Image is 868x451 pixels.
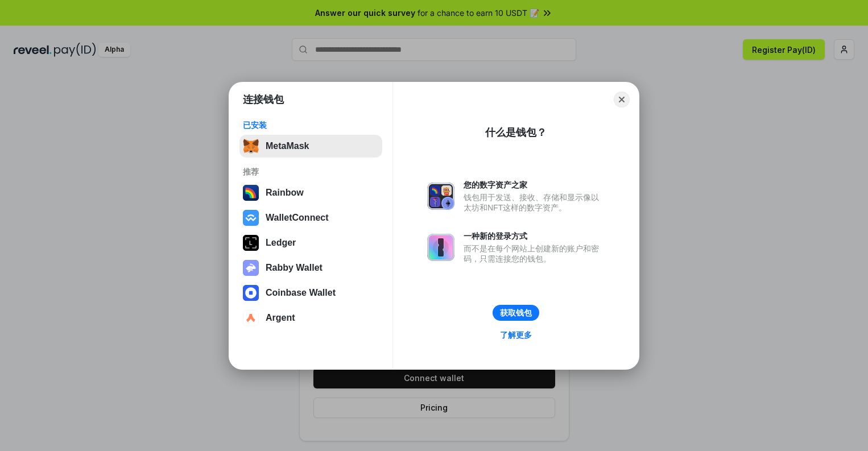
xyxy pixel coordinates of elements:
button: Rabby Wallet [239,256,382,279]
img: svg+xml,%3Csvg%20fill%3D%22none%22%20height%3D%2233%22%20viewBox%3D%220%200%2035%2033%22%20width%... [243,138,259,154]
div: WalletConnect [266,213,329,223]
div: Rainbow [266,188,304,198]
img: svg+xml,%3Csvg%20xmlns%3D%22http%3A%2F%2Fwww.w3.org%2F2000%2Fsvg%22%20fill%3D%22none%22%20viewBox... [427,234,454,261]
div: Coinbase Wallet [266,288,336,298]
button: Close [614,92,630,107]
img: svg+xml,%3Csvg%20width%3D%2228%22%20height%3D%2228%22%20viewBox%3D%220%200%2028%2028%22%20fill%3D... [243,310,259,326]
button: Rainbow [239,181,382,204]
a: 了解更多 [493,328,539,342]
button: MetaMask [239,135,382,158]
div: 钱包用于发送、接收、存储和显示像以太坊和NFT这样的数字资产。 [464,192,605,213]
img: svg+xml,%3Csvg%20xmlns%3D%22http%3A%2F%2Fwww.w3.org%2F2000%2Fsvg%22%20width%3D%2228%22%20height%3... [243,235,259,251]
img: svg+xml,%3Csvg%20width%3D%2228%22%20height%3D%2228%22%20viewBox%3D%220%200%2028%2028%22%20fill%3D... [243,285,259,301]
div: 而不是在每个网站上创建新的账户和密码，只需连接您的钱包。 [464,243,605,264]
img: svg+xml,%3Csvg%20xmlns%3D%22http%3A%2F%2Fwww.w3.org%2F2000%2Fsvg%22%20fill%3D%22none%22%20viewBox... [427,183,454,210]
div: 已安装 [243,120,379,130]
div: Argent [266,313,295,323]
button: 获取钱包 [493,305,539,321]
img: svg+xml,%3Csvg%20width%3D%2228%22%20height%3D%2228%22%20viewBox%3D%220%200%2028%2028%22%20fill%3D... [243,210,259,226]
div: 什么是钱包？ [485,126,547,139]
div: 了解更多 [500,330,532,340]
div: 一种新的登录方式 [464,231,605,241]
div: MetaMask [266,141,309,151]
div: 推荐 [243,167,379,177]
div: Rabby Wallet [266,263,323,273]
img: svg+xml,%3Csvg%20width%3D%22120%22%20height%3D%22120%22%20viewBox%3D%220%200%20120%20120%22%20fil... [243,185,259,201]
div: 获取钱包 [500,308,532,318]
button: Ledger [239,231,382,254]
button: Argent [239,307,382,329]
img: svg+xml,%3Csvg%20xmlns%3D%22http%3A%2F%2Fwww.w3.org%2F2000%2Fsvg%22%20fill%3D%22none%22%20viewBox... [243,260,259,276]
div: 您的数字资产之家 [464,180,605,190]
button: WalletConnect [239,206,382,229]
button: Coinbase Wallet [239,282,382,304]
h1: 连接钱包 [243,93,284,106]
div: Ledger [266,238,296,248]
